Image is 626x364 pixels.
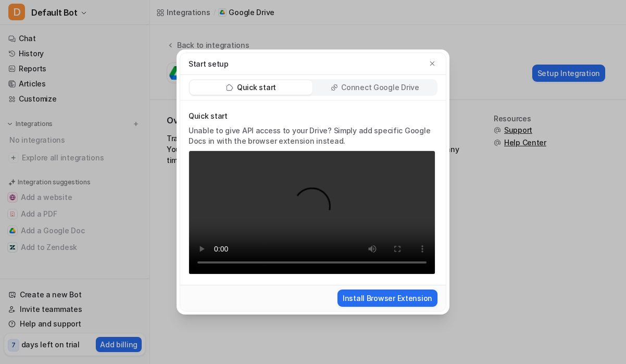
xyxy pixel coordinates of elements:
[189,58,229,69] p: Start setup
[189,125,435,146] p: Unable to give API access to your Drive? Simply add specific Google Docs in with the browser exte...
[341,82,419,93] p: Connect Google Drive
[337,290,437,307] button: Install Browser Extension
[237,82,276,93] p: Quick start
[189,111,435,121] p: Quick start
[189,150,435,274] video: Your browser does not support the video tag.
